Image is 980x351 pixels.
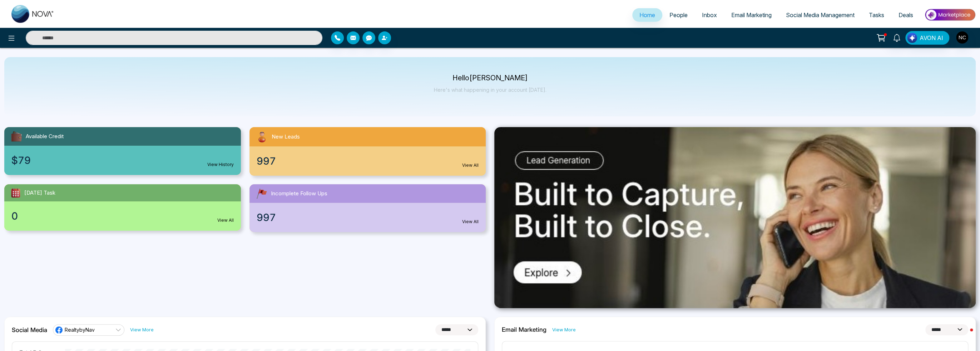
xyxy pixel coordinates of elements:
[462,219,479,225] a: View All
[862,8,891,22] a: Tasks
[920,34,943,42] span: AVON AI
[207,161,234,168] a: View History
[26,132,64,141] span: Available Credit
[245,127,490,176] a: New Leads997View All
[462,162,479,169] a: View All
[869,11,884,19] span: Tasks
[669,11,688,19] span: People
[257,154,276,169] span: 997
[494,127,976,308] img: .
[956,31,968,44] img: User Avatar
[10,130,23,143] img: availableCredit.svg
[899,11,913,19] span: Deals
[924,7,976,23] img: Market-place.gif
[24,189,55,197] span: [DATE] Task
[639,11,655,19] span: Home
[702,11,717,19] span: Inbox
[217,217,234,224] a: View All
[891,8,920,22] a: Deals
[271,190,327,198] span: Incomplete Follow Ups
[245,184,490,232] a: Incomplete Follow Ups997View All
[552,326,576,333] a: View More
[255,187,268,200] img: followUps.svg
[786,11,855,19] span: Social Media Management
[434,75,546,81] p: Hello [PERSON_NAME]
[907,33,917,43] img: Lead Flow
[731,11,772,19] span: Email Marketing
[502,326,546,333] h2: Email Marketing
[272,133,300,141] span: New Leads
[724,8,779,22] a: Email Marketing
[434,87,546,93] p: Here's what happening in your account [DATE].
[255,130,269,144] img: newLeads.svg
[11,153,31,168] span: $79
[779,8,862,22] a: Social Media Management
[662,8,695,22] a: People
[11,5,54,23] img: Nova CRM Logo
[10,187,21,199] img: todayTask.svg
[12,326,47,334] h2: Social Media
[956,327,973,344] iframe: Intercom live chat
[695,8,724,22] a: Inbox
[632,8,662,22] a: Home
[130,326,154,333] a: View More
[65,326,95,333] span: RealtybyNav
[11,209,18,224] span: 0
[257,210,276,225] span: 997
[905,31,949,45] button: AVON AI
